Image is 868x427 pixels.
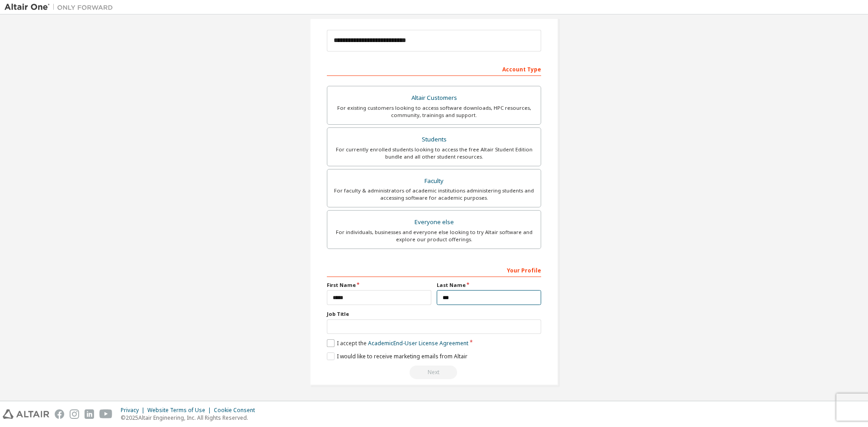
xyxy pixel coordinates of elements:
[333,104,535,119] div: For existing customers looking to access software downloads, HPC resources, community, trainings ...
[333,187,535,202] div: For faculty & administrators of academic institutions administering students and accessing softwa...
[333,175,535,188] div: Faculty
[99,409,113,419] img: youtube.svg
[5,3,118,12] img: Altair One
[333,229,535,243] div: For individuals, businesses and everyone else looking to try Altair software and explore our prod...
[327,339,468,347] label: I accept the
[327,310,541,318] label: Job Title
[368,339,468,347] a: Academic End-User License Agreement
[333,146,535,160] div: For currently enrolled students looking to access the free Altair Student Edition bundle and all ...
[333,92,535,104] div: Altair Customers
[121,407,147,414] div: Privacy
[85,409,94,419] img: linkedin.svg
[327,61,541,76] div: Account Type
[3,409,49,419] img: altair_logo.svg
[327,263,541,277] div: Your Profile
[121,414,260,422] p: © 2025 Altair Engineering, Inc. All Rights Reserved.
[327,282,431,289] label: First Name
[55,409,64,419] img: facebook.svg
[333,216,535,229] div: Everyone else
[327,366,541,379] div: Read and acccept EULA to continue
[437,282,541,289] label: Last Name
[327,352,467,360] label: I would like to receive marketing emails from Altair
[147,407,214,414] div: Website Terms of Use
[70,409,79,419] img: instagram.svg
[333,133,535,146] div: Students
[214,407,260,414] div: Cookie Consent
